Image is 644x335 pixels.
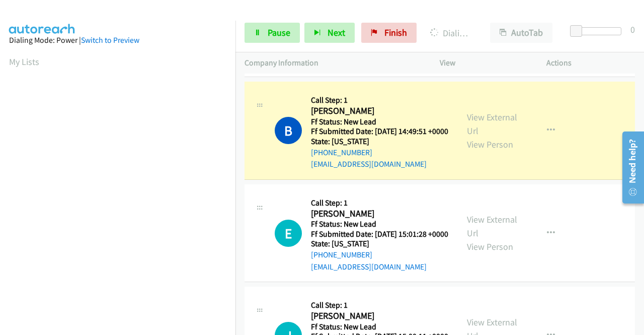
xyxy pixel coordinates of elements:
[311,300,448,310] h5: Call Step: 1
[361,23,417,43] a: Finish
[311,262,427,272] a: [EMAIL_ADDRESS][DOMAIN_NAME]
[275,117,302,144] h1: B
[275,220,302,247] h1: E
[311,322,448,332] h5: Ff Status: New Lead
[467,214,517,239] a: View External Url
[304,23,355,43] button: Next
[311,159,427,169] a: [EMAIL_ADDRESS][DOMAIN_NAME]
[9,34,226,46] div: Dialing Mode: Power |
[275,220,302,247] div: The call is yet to be attempted
[311,250,372,259] a: [PHONE_NUMBER]
[9,56,39,68] a: My Lists
[311,95,448,105] h5: Call Step: 1
[311,229,448,239] h5: Ff Submitted Date: [DATE] 15:01:28 +0000
[311,117,448,127] h5: Ff Status: New Lead
[575,27,621,35] div: Delay between calls (in seconds)
[311,148,372,157] a: [PHONE_NUMBER]
[430,26,472,40] p: Dialing [PERSON_NAME]
[311,208,448,220] h2: [PERSON_NAME]
[311,219,448,229] h5: Ff Status: New Lead
[311,239,448,249] h5: State: [US_STATE]
[630,23,635,36] div: 0
[245,23,300,43] a: Pause
[311,310,448,322] h2: [PERSON_NAME]
[311,105,448,117] h2: [PERSON_NAME]
[81,35,139,45] a: Switch to Preview
[467,241,513,252] a: View Person
[384,27,407,38] span: Finish
[328,27,345,38] span: Next
[467,139,513,150] a: View Person
[245,57,422,69] p: Company Information
[311,126,448,137] h5: Ff Submitted Date: [DATE] 14:49:51 +0000
[311,198,448,208] h5: Call Step: 1
[467,111,517,137] a: View External Url
[268,27,290,38] span: Pause
[546,57,635,69] p: Actions
[615,127,644,208] iframe: Resource Center
[311,137,448,147] h5: State: [US_STATE]
[490,23,552,43] button: AutoTab
[440,57,528,69] p: View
